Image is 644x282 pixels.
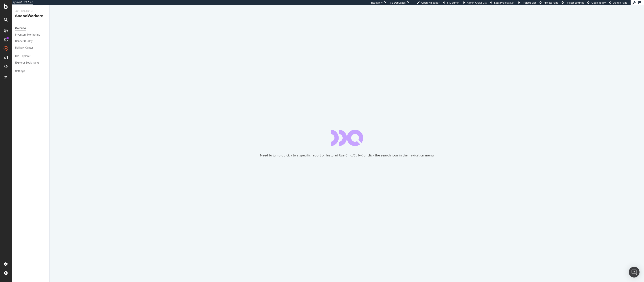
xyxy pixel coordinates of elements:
span: Admin Page [613,1,627,4]
a: Projects List [518,1,536,4]
a: Open in dev [587,1,606,4]
a: Explorer Bookmarks [15,60,46,65]
div: Render Quality [15,39,33,44]
a: Project Page [539,1,558,4]
div: Activation [15,9,46,13]
a: Project Settings [561,1,584,4]
div: Settings [15,69,25,74]
span: Project Settings [566,1,584,4]
div: Inventory Monitoring [15,32,40,37]
div: Viz Debugger: [390,1,406,4]
span: Logs Projects List [494,1,514,4]
a: Open Viz Editor [417,1,440,4]
a: Admin Crawl List [463,1,487,4]
a: Logs Projects List [490,1,514,4]
a: Overview [15,26,46,31]
div: URL Explorer [15,54,30,59]
div: Overview [15,26,26,31]
div: SpeedWorkers [15,13,46,19]
span: Projects List [522,1,536,4]
div: Explorer Bookmarks [15,60,39,65]
div: animation [331,130,363,146]
a: FTL admin [443,1,459,4]
a: Delivery Center [15,45,46,50]
a: Admin Page [609,1,627,4]
div: Open Intercom Messenger [629,267,640,278]
span: Admin Crawl List [467,1,487,4]
span: FTL admin [447,1,459,4]
a: Inventory Monitoring [15,32,46,37]
a: Render Quality [15,39,46,44]
div: Delivery Center [15,45,33,50]
span: Open Viz Editor [421,1,440,4]
span: Open in dev [591,1,606,4]
span: Project Page [544,1,558,4]
div: Need to jump quickly to a specific report or feature? Use Cmd/Ctrl+K or click the search icon in ... [260,153,434,158]
a: Settings [15,69,46,74]
a: URL Explorer [15,54,46,59]
div: ReadOnly: [371,1,383,4]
